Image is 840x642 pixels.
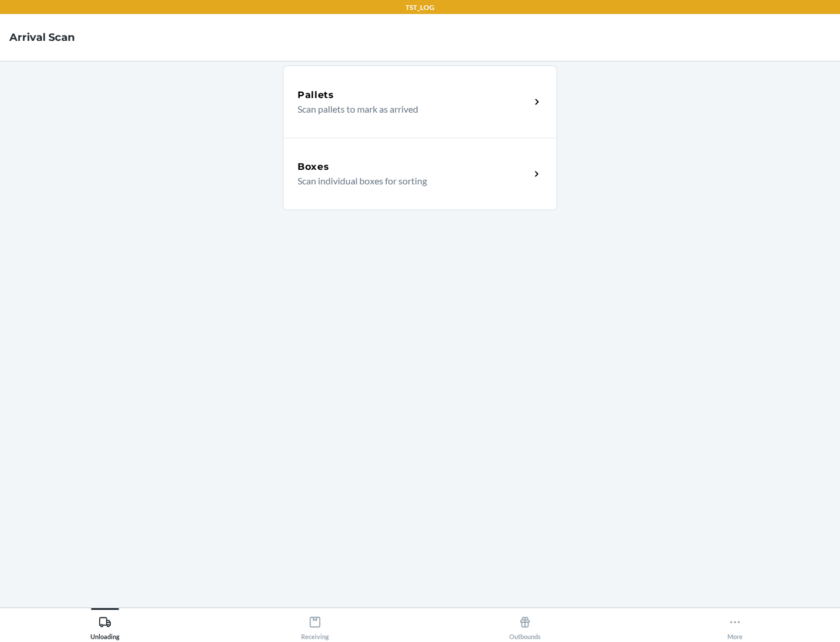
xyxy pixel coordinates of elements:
div: Receiving [301,611,329,640]
div: Outbounds [509,611,541,640]
h5: Pallets [297,88,334,102]
h5: Boxes [297,160,330,174]
button: More [630,608,840,640]
h4: Arrival Scan [9,30,75,45]
button: Receiving [210,608,420,640]
p: Scan individual boxes for sorting [297,174,521,188]
p: TST_LOG [405,2,435,13]
p: Scan pallets to mark as arrived [297,102,521,116]
div: More [727,611,743,640]
button: Outbounds [420,608,630,640]
a: PalletsScan pallets to mark as arrived [283,65,557,138]
a: BoxesScan individual boxes for sorting [283,138,557,210]
div: Unloading [90,611,120,640]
